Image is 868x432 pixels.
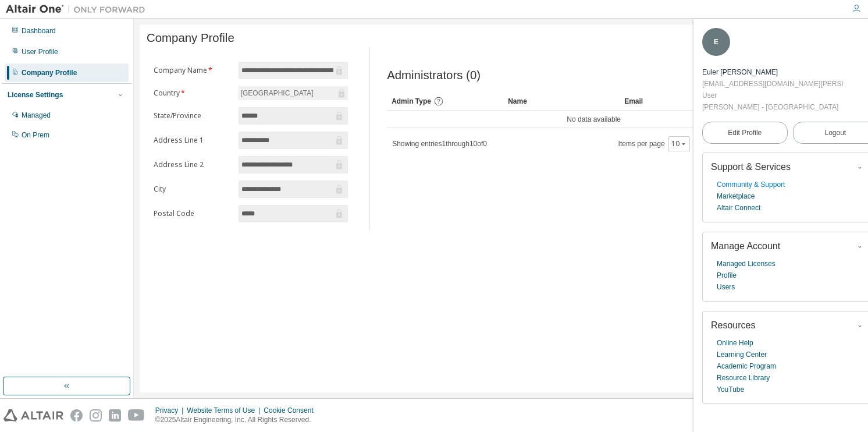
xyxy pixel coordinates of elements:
button: 10 [671,139,687,148]
img: linkedin.svg [109,409,121,422]
td: No data available [387,111,801,128]
div: On Prem [22,130,49,140]
label: Address Line 2 [154,160,232,169]
div: License Settings [8,90,63,100]
span: Administrators (0) [387,69,481,82]
div: Managed [22,111,51,120]
label: City [154,185,232,194]
a: Marketplace [717,190,755,202]
div: Website Terms of Use [187,406,264,415]
a: YouTube [717,384,744,395]
a: Academic Program [717,360,776,372]
div: Privacy [155,406,187,415]
p: © 2025 Altair Engineering, Inc. All Rights Reserved. [155,415,321,425]
span: Support & Services [711,162,791,172]
img: altair_logo.svg [3,409,63,422]
img: youtube.svg [128,409,145,422]
div: [EMAIL_ADDRESS][DOMAIN_NAME][PERSON_NAME] [702,78,843,90]
a: Community & Support [717,179,785,190]
div: Cookie Consent [264,406,320,415]
a: Altair Connect [717,202,760,214]
div: User Profile [22,47,58,56]
span: Logout [824,127,846,139]
div: [PERSON_NAME] - [GEOGRAPHIC_DATA] [702,101,843,113]
span: Admin Type [392,97,431,105]
img: Altair One [6,3,151,15]
div: Euler Uribe Sanchez [702,66,843,78]
div: User [702,90,843,101]
span: Resources [711,320,755,330]
span: Items per page [618,136,690,151]
span: Manage Account [711,241,780,251]
div: Name [508,92,615,111]
label: Address Line 1 [154,136,232,145]
div: Email [624,92,731,111]
img: instagram.svg [90,409,102,422]
div: [GEOGRAPHIC_DATA] [239,87,315,100]
a: Profile [717,270,737,281]
a: Users [717,281,735,293]
img: facebook.svg [70,409,83,422]
div: [GEOGRAPHIC_DATA] [239,86,348,100]
label: Country [154,88,232,98]
a: Online Help [717,337,753,349]
label: Postal Code [154,209,232,218]
a: Learning Center [717,349,767,360]
div: Company Profile [22,68,77,77]
label: State/Province [154,111,232,121]
a: Managed Licenses [717,258,775,270]
div: Dashboard [22,26,56,36]
span: E [714,38,718,46]
a: Edit Profile [702,122,788,144]
span: Company Profile [147,31,234,45]
label: Company Name [154,66,232,75]
span: Edit Profile [728,128,762,137]
span: Showing entries 1 through 10 of 0 [392,140,487,148]
a: Resource Library [717,372,770,384]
